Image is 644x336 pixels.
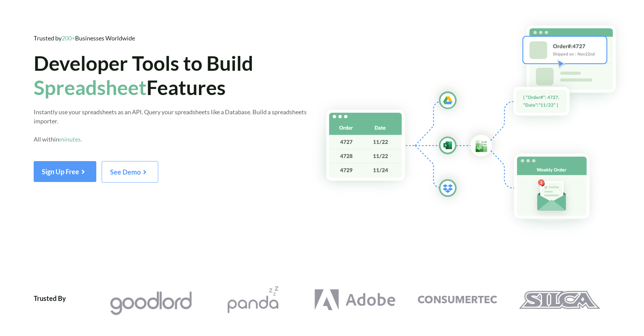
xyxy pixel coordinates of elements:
img: Adobe Logo [314,286,396,314]
a: Pandazzz Logo [202,286,304,313]
button: Sign Up Free [34,161,96,182]
span: Trusted by Businesses Worldwide [34,34,135,42]
img: Hero Spreadsheet Flow [309,13,644,239]
span: 200+ [62,34,75,42]
button: See Demo [102,161,158,183]
span: Spreadsheet [34,75,146,99]
span: Developer Tools to Build Features [34,51,253,99]
a: See Demo [102,170,158,176]
a: Goodlord Logo [100,286,202,317]
img: Pandazzz Logo [212,286,294,313]
a: Consumertec Logo [406,286,508,313]
a: Adobe Logo [304,286,406,314]
span: Sign Up Free [42,167,88,176]
a: Silca Logo [508,286,610,313]
span: minutes. [59,135,82,143]
div: Trusted By [34,286,66,317]
span: Instantly use your spreadsheets as an API. Query your spreadsheets like a Database. Build a sprea... [34,108,307,143]
img: Goodlord Logo [110,290,192,317]
img: Silca Logo [518,286,600,313]
span: See Demo [110,168,150,176]
img: Consumertec Logo [416,286,498,313]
